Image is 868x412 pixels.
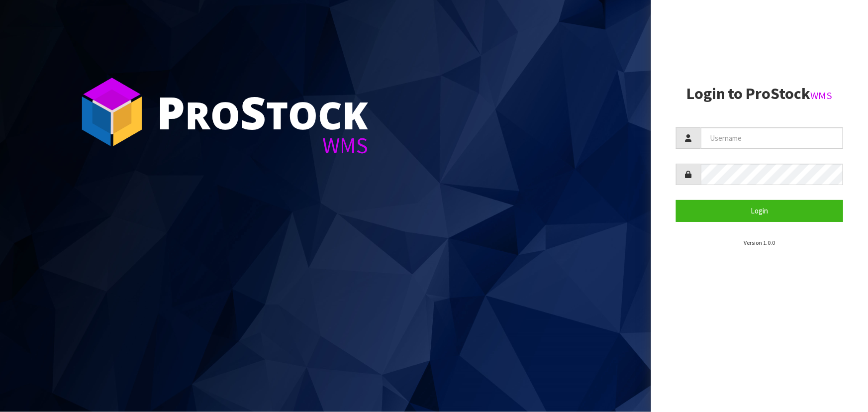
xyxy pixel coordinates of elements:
div: ro tock [157,90,368,134]
span: P [157,82,185,142]
small: Version 1.0.0 [744,239,775,246]
small: WMS [811,89,833,102]
div: WMS [157,134,368,157]
span: S [240,82,266,142]
img: ProStock Cube [75,75,149,149]
h2: Login to ProStock [676,85,843,103]
input: Username [701,127,843,149]
button: Login [676,200,843,221]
